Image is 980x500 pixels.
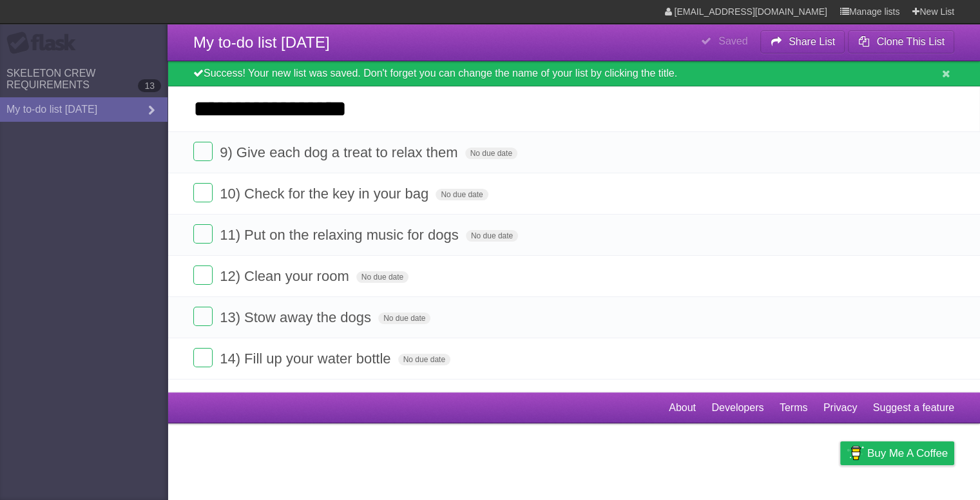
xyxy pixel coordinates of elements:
button: Share List [760,30,845,53]
span: No due date [465,148,517,159]
span: No due date [356,271,408,283]
b: Clone This List [876,36,945,47]
span: 14) Fill up your water bottle [220,351,394,367]
span: No due date [398,354,450,365]
div: Rename [5,75,975,86]
div: Options [5,52,975,63]
b: Share List [789,36,835,47]
span: 9) Give each dog a treat to relax them [220,144,461,160]
span: 11) Put on the relaxing music for dogs [220,227,462,243]
b: Saved [718,35,747,46]
label: Done [193,348,213,367]
span: 12) Clean your room [220,268,352,284]
label: Done [193,183,213,202]
label: Done [193,265,213,285]
div: Sort New > Old [5,17,975,28]
div: Sign out [5,63,975,75]
label: Done [193,224,213,244]
div: Move To ... [5,28,975,40]
div: Delete [5,40,975,52]
div: Flask [6,32,84,55]
div: Sort A > Z [5,5,975,17]
span: No due date [466,230,518,242]
span: 10) Check for the key in your bag [220,186,432,202]
span: No due date [436,189,488,200]
span: My to-do list [DATE] [193,34,330,51]
label: Done [193,142,213,161]
span: 13) Stow away the dogs [220,309,374,325]
span: No due date [378,312,430,324]
b: 13 [138,79,161,92]
button: Clone This List [848,30,954,53]
div: Move To ... [5,86,975,98]
label: Done [193,307,213,326]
